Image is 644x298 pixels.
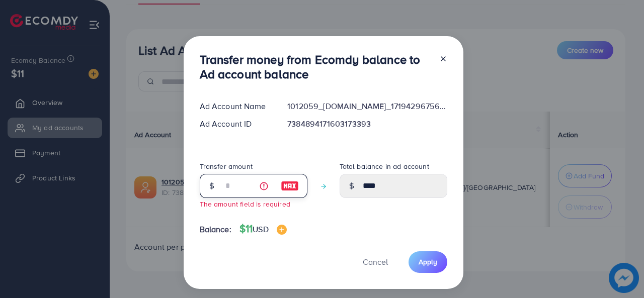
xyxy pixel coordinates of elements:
[350,251,400,273] button: Cancel
[192,101,280,112] div: Ad Account Name
[279,118,455,130] div: 7384894171603173393
[200,199,290,209] small: The amount field is required
[281,180,299,192] img: image
[192,118,280,130] div: Ad Account ID
[419,257,437,267] span: Apply
[200,161,253,171] label: Transfer amount
[277,225,287,235] img: image
[200,52,431,81] h3: Transfer money from Ecomdy balance to Ad account balance
[409,251,447,273] button: Apply
[253,224,268,235] span: USD
[363,256,388,267] span: Cancel
[239,223,287,235] h4: $11
[340,161,429,171] label: Total balance in ad account
[200,224,231,235] span: Balance:
[279,101,455,112] div: 1012059_[DOMAIN_NAME]_1719429675639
